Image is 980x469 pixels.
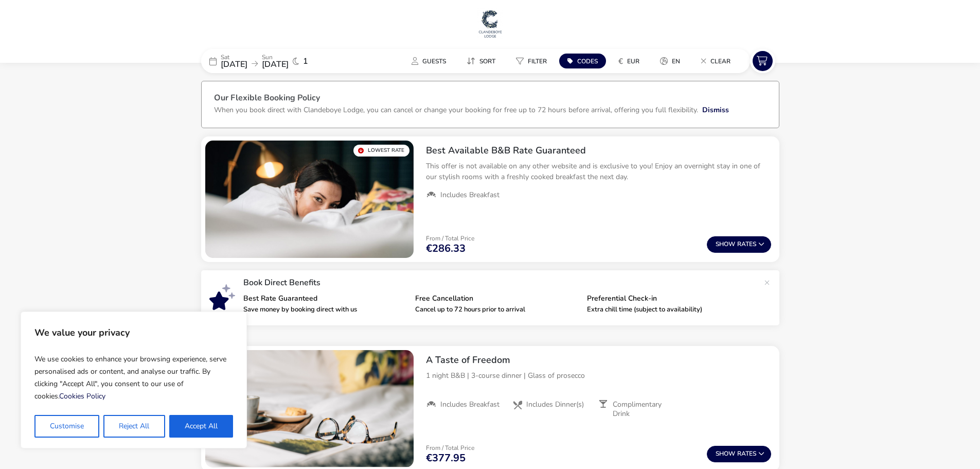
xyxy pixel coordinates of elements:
span: Includes Breakfast [440,190,500,200]
p: We use cookies to enhance your browsing experience, serve personalised ads or content, and analys... [34,349,233,407]
naf-pibe-menu-bar-item: Sort [458,54,508,68]
naf-pibe-menu-bar-item: €EUR [610,54,652,68]
button: Dismiss [702,105,729,115]
p: Extra chill time (subject to availability) [587,306,751,313]
div: Lowest Rate [353,145,409,157]
p: This offer is not available on any other website and is exclusive to you! Enjoy an overnight stay... [426,161,771,182]
naf-pibe-menu-bar-item: Clear [692,54,743,68]
p: Best Rate Guaranteed [243,295,407,302]
a: Cookies Policy [59,391,105,401]
div: A Taste of Freedom1 night B&B | 3-course dinner | Glass of proseccoIncludes BreakfastIncludes Din... [418,346,779,427]
p: From / Total Price [426,445,474,451]
button: Filter [508,54,555,68]
button: Customise [34,415,99,438]
span: €286.33 [426,244,466,254]
button: €EUR [610,54,648,68]
span: en [672,57,680,65]
span: Includes Dinner(s) [526,400,584,409]
p: Book Direct Benefits [243,279,759,287]
button: Guests [403,54,454,68]
p: Cancel up to 72 hours prior to arrival [415,306,579,313]
h3: Our Flexible Booking Policy [214,94,767,105]
button: en [652,54,688,68]
div: Sat[DATE]Sun[DATE]1 [201,49,355,73]
span: Sort [479,57,495,65]
span: €377.95 [426,453,466,463]
button: Accept All [169,415,233,438]
p: We value your privacy [34,322,233,343]
swiper-slide: 1 / 1 [205,350,414,467]
button: Clear [692,54,739,68]
swiper-slide: 1 / 1 [205,141,414,258]
p: From / Total Price [426,235,474,241]
button: ShowRates [707,446,771,462]
span: Complimentary Drink [613,400,676,419]
span: Includes Breakfast [440,400,500,409]
p: When you book direct with Clandeboye Lodge, you can cancel or change your booking for free up to ... [214,105,698,115]
naf-pibe-menu-bar-item: Guests [403,54,458,68]
span: [DATE] [221,59,247,70]
img: Main Website [477,8,503,39]
naf-pibe-menu-bar-item: en [652,54,692,68]
span: 1 [303,57,308,65]
button: ShowRates [707,236,771,253]
span: EUR [627,57,639,65]
h2: A Taste of Freedom [426,354,771,366]
p: 1 night B&B | 3-course dinner | Glass of prosecco [426,370,771,381]
naf-pibe-menu-bar-item: Codes [559,54,610,68]
p: Save money by booking direct with us [243,306,407,313]
span: [DATE] [262,59,289,70]
div: Best Available B&B Rate GuaranteedThis offer is not available on any other website and is exclusi... [418,136,779,209]
span: Guests [422,57,446,65]
naf-pibe-menu-bar-item: Filter [508,54,559,68]
p: Free Cancellation [415,295,579,302]
h2: Best Available B&B Rate Guaranteed [426,145,771,157]
button: Sort [458,54,504,68]
span: Filter [528,57,547,65]
p: Preferential Check-in [587,295,751,302]
p: Sun [262,54,289,60]
span: Clear [710,57,730,65]
button: Codes [559,54,606,68]
span: Show [716,450,737,457]
i: € [618,56,623,66]
div: We value your privacy [21,311,247,448]
span: Codes [577,57,598,65]
span: Show [716,241,737,248]
p: Sat [221,54,247,60]
button: Reject All [103,415,165,438]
